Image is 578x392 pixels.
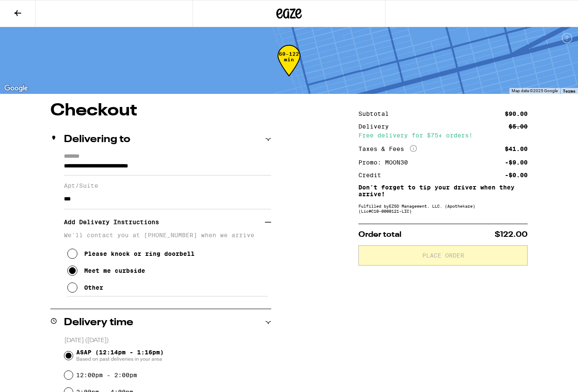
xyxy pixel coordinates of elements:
span: Place Order [422,252,464,258]
div: Promo: MOON30 [358,159,414,165]
h3: Add Delivery Instructions [64,212,265,232]
span: ASAP (12:14pm - 1:16pm) [76,349,164,362]
p: Don't forget to tip your driver when they arrive! [358,184,528,197]
div: 60-122 min [278,51,300,83]
p: We'll contact you at [PHONE_NUMBER] when we arrive [64,232,271,238]
button: Place Order [358,245,528,266]
span: $122.00 [495,231,528,238]
button: Meet me curbside [67,262,145,279]
button: Please knock or ring doorbell [67,245,195,262]
span: Map data ©2025 Google [512,88,558,93]
h2: Delivering to [64,134,130,145]
div: $41.00 [505,146,528,152]
div: Credit [358,172,387,178]
div: Subtotal [358,111,395,117]
h1: Checkout [50,102,271,119]
label: Apt/Suite [64,182,271,189]
div: -$9.00 [505,159,528,165]
p: [DATE] ([DATE]) [64,337,271,345]
div: Delivery [358,123,395,129]
div: Other [84,284,103,291]
div: $5.00 [509,123,528,129]
div: Fulfilled by EZSD Management, LLC. (Apothekare) (Lic# C10-0000121-LIC ) [358,203,528,214]
h2: Delivery time [64,318,133,328]
label: 12:00pm - 2:00pm [76,372,137,378]
div: -$0.00 [505,172,528,178]
div: Meet me curbside [84,267,145,274]
div: Please knock or ring doorbell [84,250,195,257]
div: $90.00 [505,111,528,117]
a: Open this area in Google Maps (opens a new window) [2,83,30,94]
a: Terms [563,88,575,93]
span: Based on past deliveries in your area [76,356,164,362]
button: Other [67,279,103,296]
div: Free delivery for $75+ orders! [358,132,528,138]
div: Taxes & Fees [358,145,417,153]
img: Google [2,83,30,94]
span: Order total [358,231,402,238]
